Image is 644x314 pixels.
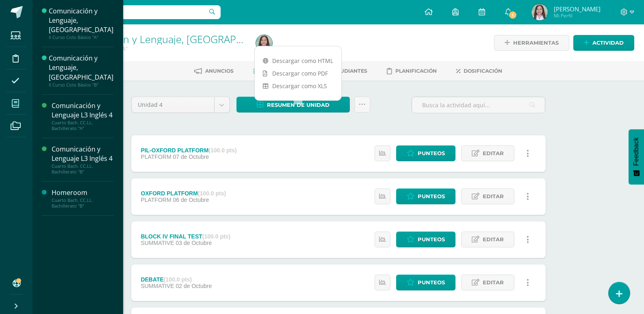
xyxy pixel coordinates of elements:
a: Comunicación y Lenguaje L3 Inglés 4Cuarto Bach. CC.LL. Bachillerato "A" [52,101,113,131]
a: Comunicación y Lenguaje L3 Inglés 4Cuarto Bach. CC.LL. Bachillerato "B" [52,145,113,175]
a: HomeroomCuarto Bach. CC.LL. Bachillerato "B" [52,188,113,209]
a: Descargar como HTML [255,54,341,67]
a: Descargar como XLS [255,80,341,92]
strong: (100.0 pts) [198,190,226,197]
span: Punteos [418,146,445,161]
div: Cuarto Bach. CC.LL. Bachillerato "A" [52,120,113,131]
span: Actividad [592,35,624,50]
div: II Curso Ciclo Básico 'A' [63,45,246,52]
a: Descargar como PDF [255,67,341,80]
a: Estudiantes [319,65,367,78]
img: f5bd1891ebb362354a98283855bc7a32.png [256,35,272,51]
a: Planificación [387,65,437,78]
span: 02 de Octubre [176,283,212,289]
a: Punteos [396,275,455,290]
span: [PERSON_NAME] [554,5,601,13]
img: f5bd1891ebb362354a98283855bc7a32.png [531,4,548,20]
a: Unidad 4 [132,97,230,113]
strong: (100.0 pts) [202,233,230,240]
a: Comunicación y Lenguaje, [GEOGRAPHIC_DATA] [63,32,284,46]
span: Estudiantes [330,68,367,74]
span: Anuncios [205,68,234,74]
a: Punteos [396,232,455,247]
div: II Curso Ciclo Básico "B" [49,82,113,88]
span: Herramientas [513,35,559,50]
span: SUMMATIVE [141,283,174,289]
span: Resumen de unidad [267,97,330,113]
strong: (100.0 pts) [164,276,192,283]
div: Homeroom [52,188,113,197]
span: 07 de Octubre [173,154,209,160]
input: Busca la actividad aquí... [412,97,545,113]
div: OXFORD PLATFORM [141,190,226,197]
span: Feedback [633,137,640,166]
a: Anuncios [194,65,234,78]
a: Actividad [573,35,634,51]
span: Editar [483,146,504,161]
div: DEBATE [141,276,212,283]
a: Resumen de unidad [236,97,350,113]
div: Cuarto Bach. CC.LL. Bachillerato "B" [52,163,113,175]
div: II Curso Ciclo Básico "A" [49,35,113,40]
a: Herramientas [494,35,569,51]
span: Editar [483,275,504,290]
a: Punteos [396,145,455,161]
div: Comunicación y Lenguaje L3 Inglés 4 [52,145,113,163]
span: SUMMATIVE [141,240,174,246]
span: Planificación [395,68,437,74]
span: 03 de Octubre [176,240,212,246]
span: Mi Perfil [554,12,601,19]
span: PLATFORM [141,154,171,160]
span: Editar [483,232,504,247]
span: 1 [508,11,517,19]
div: Comunicación y Lenguaje L3 Inglés 4 [52,101,113,120]
div: BLOCK IV FINAL TEST [141,233,230,240]
a: Comunicación y Lenguaje, [GEOGRAPHIC_DATA]II Curso Ciclo Básico "A" [49,6,113,40]
a: Punteos [396,188,455,204]
div: Comunicación y Lenguaje, [GEOGRAPHIC_DATA] [49,6,113,35]
a: Comunicación y Lenguaje, [GEOGRAPHIC_DATA]II Curso Ciclo Básico "B" [49,54,113,87]
input: Busca un usuario... [38,5,221,19]
div: PIL-OXFORD PLATFORM [141,147,236,154]
button: Feedback - Mostrar encuesta [629,129,644,184]
span: Punteos [418,189,445,204]
span: Unidad 4 [138,97,208,113]
div: Cuarto Bach. CC.LL. Bachillerato "B" [52,197,113,209]
div: Comunicación y Lenguaje, [GEOGRAPHIC_DATA] [49,54,113,82]
span: Dosificación [464,68,502,74]
h1: Comunicación y Lenguaje, Inglés [63,33,246,45]
span: PLATFORM [141,197,171,203]
span: 06 de Octubre [173,197,209,203]
strong: (100.0 pts) [208,147,236,154]
a: Actividades [253,65,299,78]
span: Punteos [418,275,445,290]
span: Punteos [418,232,445,247]
a: Dosificación [456,65,502,78]
span: Editar [483,189,504,204]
